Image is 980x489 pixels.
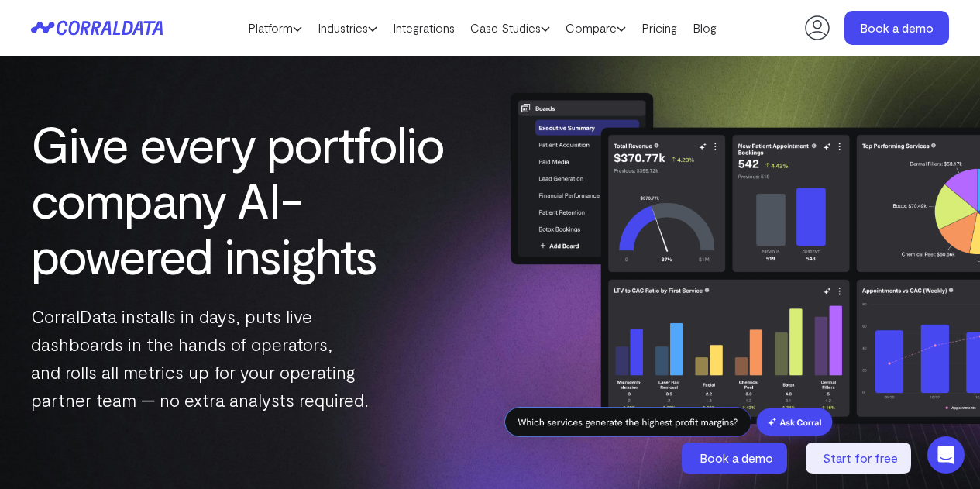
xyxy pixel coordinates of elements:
[240,16,310,40] a: Platform
[844,11,949,45] a: Book a demo
[823,450,898,465] span: Start for free
[806,443,914,474] a: Start for free
[462,16,558,40] a: Case Studies
[558,16,634,40] a: Compare
[634,16,685,40] a: Pricing
[700,450,773,465] span: Book a demo
[31,115,459,283] h1: Give every portfolio company AI-powered insights
[310,16,385,40] a: Industries
[685,16,724,40] a: Blog
[31,302,459,414] p: CorralData installs in days, puts live dashboards in the hands of operators, and rolls all metric...
[927,436,965,474] div: Open Intercom Messenger
[385,16,462,40] a: Integrations
[682,443,790,474] a: Book a demo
